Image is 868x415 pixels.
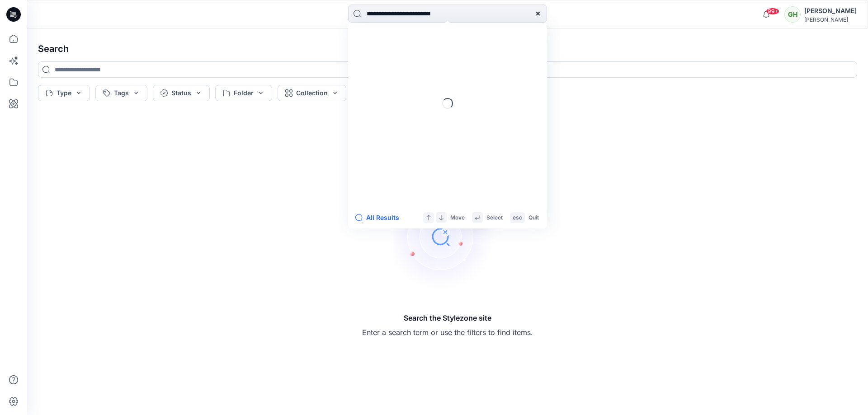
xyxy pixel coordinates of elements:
[804,16,857,23] div: [PERSON_NAME]
[215,85,272,101] button: Folder
[153,85,210,101] button: Status
[38,85,90,101] button: Type
[362,327,533,338] p: Enter a search term or use the filters to find items.
[513,213,522,223] p: esc
[804,5,857,16] div: [PERSON_NAME]
[362,312,533,323] h5: Search the Stylezone site
[95,85,147,101] button: Tags
[278,85,346,101] button: Collection
[355,212,405,223] button: All Results
[766,8,779,15] span: 99+
[528,213,539,223] p: Quit
[393,182,502,291] img: Search the Stylezone site
[31,36,864,61] h4: Search
[450,213,465,223] p: Move
[784,6,801,23] div: GH
[486,213,503,223] p: Select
